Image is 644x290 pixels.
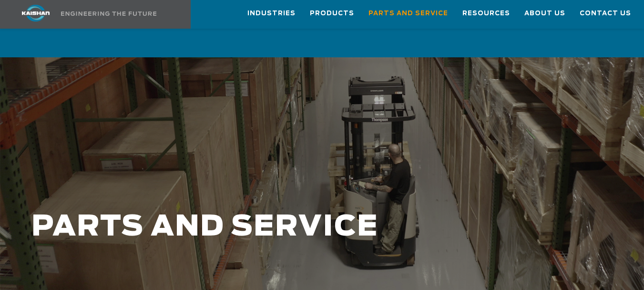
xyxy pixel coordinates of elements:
img: Engineering the future [61,11,156,16]
span: About Us [524,8,565,19]
span: Parts and Service [368,8,448,19]
a: Contact Us [580,0,631,26]
span: Industries [247,8,296,19]
a: Resources [462,0,510,26]
h1: PARTS AND SERVICE [31,211,514,243]
span: Resources [462,8,510,19]
a: Industries [247,0,296,26]
a: Products [310,0,354,26]
a: About Us [524,0,565,26]
span: Products [310,8,354,19]
a: Parts and Service [368,0,448,26]
span: Contact Us [580,8,631,19]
